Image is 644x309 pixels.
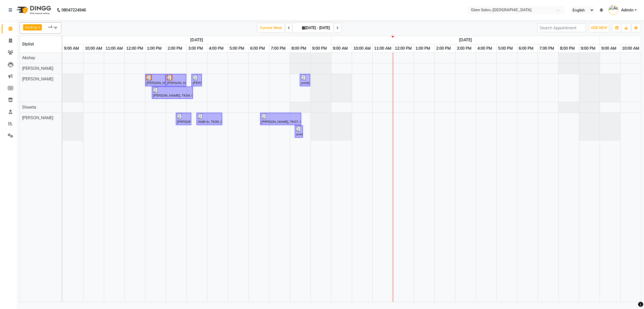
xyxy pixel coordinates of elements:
div: [PERSON_NAME], TK07, 06:35 PM-08:35 PM, Loreal Hair Spa - Shoulder Length (₹700) [261,114,301,124]
span: Akshay [22,55,35,60]
span: [PERSON_NAME] [22,115,53,120]
div: [PERSON_NAME], TK01, 01:00 PM-02:00 PM, Waxing (Honey) - Full Arms [146,75,165,85]
span: +4 [48,25,57,29]
img: logo [14,2,52,18]
span: Admin [621,7,633,13]
img: Admin [609,5,618,15]
div: [PERSON_NAME], TK03, 03:15 PM-03:46 PM, Waxing (Chocolate) - Upperlip (₹50),[DEMOGRAPHIC_DATA] ha... [192,75,201,85]
div: [PERSON_NAME], TK04, 01:20 PM-03:20 PM, Hair Colour - Touch Up (With Amonia) (₹1200) [152,87,192,98]
div: urmila, TK06, 08:30 PM-09:00 PM, Pedicure - Coktail (₹1600) [300,75,310,85]
a: 7:00 PM [269,44,287,52]
a: September 2, 2025 [458,36,473,44]
span: Current Week [258,23,284,32]
span: Stylist [22,42,34,47]
a: 9:00 AM [63,44,80,52]
a: 4:00 PM [476,44,494,52]
a: 3:00 PM [187,44,204,52]
a: 10:00 AM [83,44,104,52]
div: Walk In, TK05, 03:30 PM-04:45 PM, Threading - Eyebrow (₹40),Waxing (Chocolate) - Upperlip (₹50),W... [197,114,222,124]
a: 2:00 PM [166,44,184,52]
input: Search Appointment [537,23,586,32]
span: ADD NEW [591,26,607,30]
a: 12:00 PM [125,44,145,52]
a: 6:00 PM [249,44,266,52]
a: x [38,25,40,29]
a: 9:00 PM [579,44,597,52]
a: 2:00 PM [435,44,452,52]
a: 1:00 PM [145,44,163,52]
span: [DATE] - [DATE] [301,26,331,30]
div: urmila, TK06, 08:15 PM-08:30 PM, Threading - Eyebrow (₹40) [295,126,302,137]
a: 5:00 PM [497,44,514,52]
a: 8:00 PM [559,44,576,52]
a: 6:00 PM [517,44,535,52]
a: 8:00 PM [290,44,308,52]
a: 11:00 AM [373,44,393,52]
span: [PERSON_NAME] [22,66,53,71]
a: 4:00 PM [207,44,225,52]
button: ADD NEW [589,24,609,32]
a: 10:00 AM [621,44,641,52]
a: 3:00 PM [455,44,473,52]
a: 1:00 PM [414,44,432,52]
a: 9:00 AM [331,44,349,52]
span: [PERSON_NAME] [22,76,53,82]
span: Shweta [22,105,36,110]
div: [PERSON_NAME], TK03, 02:30 PM-03:15 PM, Threading - Eyebrow (₹40),Threading - Eyebrow (₹40),Threa... [176,114,191,124]
a: 7:00 PM [538,44,556,52]
a: September 1, 2025 [189,36,205,44]
a: 12:00 PM [393,44,413,52]
a: 11:00 AM [104,44,124,52]
a: 10:00 AM [352,44,372,52]
a: 9:00 AM [600,44,618,52]
a: 5:00 PM [228,44,246,52]
span: Akshay [25,25,38,29]
a: 9:00 PM [311,44,328,52]
b: 08047224946 [61,2,86,18]
div: [PERSON_NAME], TK02, 02:00 PM-03:00 PM, Hair Colour - Touch Up (With Amonia) [166,75,186,85]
